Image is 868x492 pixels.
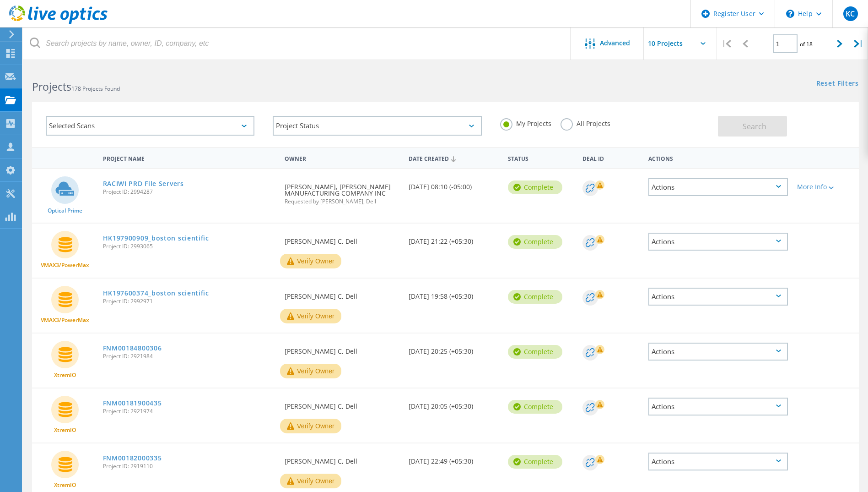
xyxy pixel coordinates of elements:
[508,235,562,249] div: Complete
[280,169,404,213] div: [PERSON_NAME], [PERSON_NAME] MANUFACTURING COMPANY INC
[103,290,209,296] a: HK197600374_boston scientific
[800,40,813,48] span: of 18
[786,10,794,18] svg: \n
[71,85,120,93] span: 178 Projects Found
[846,10,855,17] span: KC
[508,290,562,304] div: Complete
[280,254,341,268] button: Verify Owner
[280,279,404,309] div: [PERSON_NAME] C, Dell
[280,224,404,254] div: [PERSON_NAME] C, Dell
[280,149,404,166] div: Owner
[718,116,787,137] button: Search
[508,400,562,414] div: Complete
[280,443,404,474] div: [PERSON_NAME] C, Dell
[404,388,503,419] div: [DATE] 20:05 (+05:30)
[508,345,562,359] div: Complete
[54,482,76,488] span: XtremIO
[743,121,766,131] span: Search
[103,409,276,414] span: Project ID: 2921974
[280,333,404,364] div: [PERSON_NAME] C, Dell
[404,333,503,364] div: [DATE] 20:25 (+05:30)
[46,116,254,136] div: Selected Scans
[103,464,276,469] span: Project ID: 2919110
[717,27,736,60] div: |
[508,455,562,469] div: Complete
[648,453,788,470] div: Actions
[103,189,276,195] span: Project ID: 2994287
[32,79,71,94] b: Projects
[849,27,868,60] div: |
[103,235,209,241] a: HK197900909_boston scientific
[103,455,162,461] a: FNM00182000335
[648,178,788,196] div: Actions
[48,208,82,213] span: Optical Prime
[54,427,76,433] span: XtremIO
[103,244,276,249] span: Project ID: 2993065
[103,299,276,304] span: Project ID: 2992971
[280,309,341,323] button: Verify Owner
[503,149,578,166] div: Status
[41,262,89,268] span: VMAX3/PowerMax
[9,19,108,26] a: Live Optics Dashboard
[648,288,788,306] div: Actions
[648,233,788,251] div: Actions
[404,169,503,199] div: [DATE] 08:10 (-05:00)
[648,343,788,361] div: Actions
[98,149,280,166] div: Project Name
[404,224,503,254] div: [DATE] 21:22 (+05:30)
[578,149,644,166] div: Deal Id
[500,118,551,127] label: My Projects
[273,116,481,136] div: Project Status
[280,419,341,433] button: Verify Owner
[285,199,399,204] span: Requested by [PERSON_NAME], Dell
[41,317,89,323] span: VMAX3/PowerMax
[280,474,341,488] button: Verify Owner
[280,388,404,419] div: [PERSON_NAME] C, Dell
[23,27,571,60] input: Search projects by name, owner, ID, company, etc
[103,400,162,406] a: FNM00181900435
[103,180,184,187] a: RACIWI PRD File Servers
[103,354,276,359] span: Project ID: 2921984
[816,80,859,88] a: Reset Filters
[600,40,630,46] span: Advanced
[644,149,793,166] div: Actions
[280,364,341,378] button: Verify Owner
[103,345,162,351] a: FNM00184800306
[508,180,562,194] div: Complete
[561,118,610,127] label: All Projects
[404,149,503,167] div: Date Created
[54,372,76,378] span: XtremIO
[797,184,854,190] div: More Info
[648,398,788,415] div: Actions
[404,443,503,474] div: [DATE] 22:49 (+05:30)
[404,279,503,309] div: [DATE] 19:58 (+05:30)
